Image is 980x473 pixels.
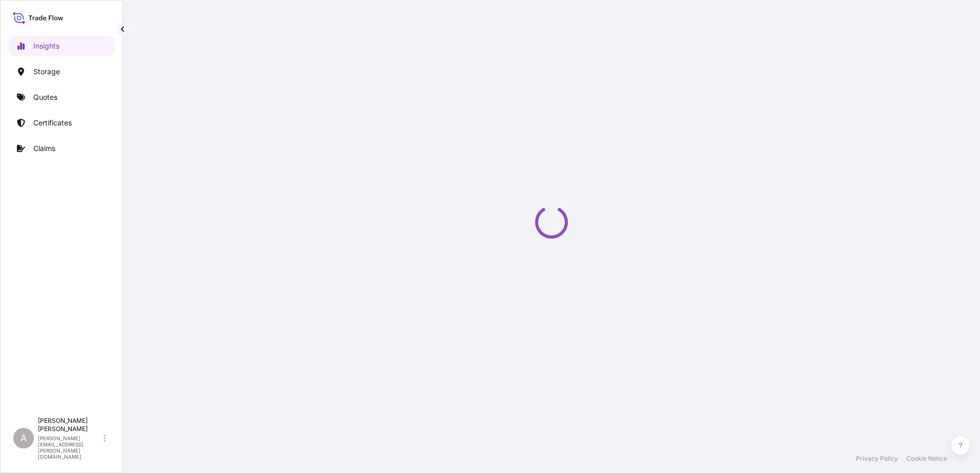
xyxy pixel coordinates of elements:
[33,118,72,128] p: Certificates
[906,455,947,463] a: Cookie Notice
[9,87,114,107] a: Quotes
[33,67,60,77] p: Storage
[33,92,57,102] p: Quotes
[33,41,59,51] p: Insights
[9,113,114,133] a: Certificates
[9,36,114,56] a: Insights
[9,61,114,82] a: Storage
[9,138,114,159] a: Claims
[33,143,55,154] p: Claims
[38,417,101,433] p: [PERSON_NAME] [PERSON_NAME]
[21,433,27,443] span: A
[38,435,101,460] p: [PERSON_NAME][EMAIL_ADDRESS][PERSON_NAME][DOMAIN_NAME]
[856,455,898,463] a: Privacy Policy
